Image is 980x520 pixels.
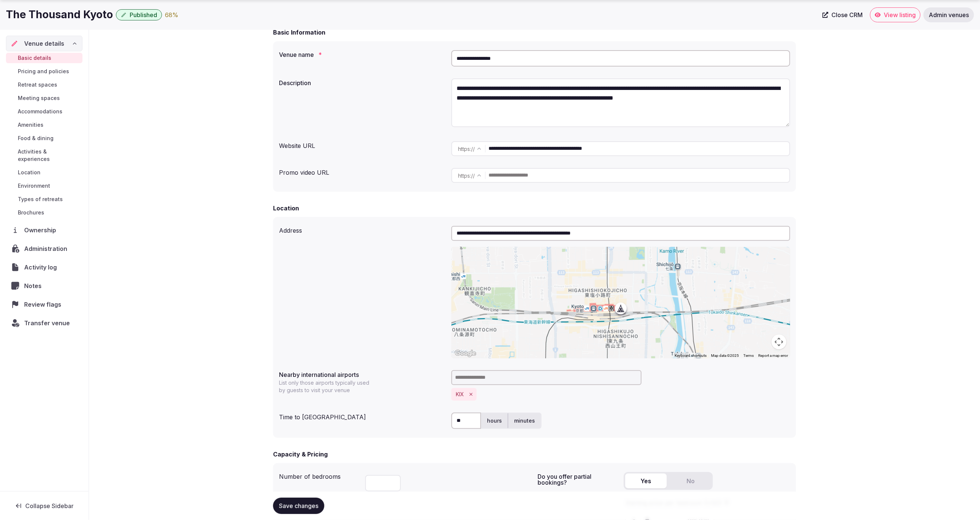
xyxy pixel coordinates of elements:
[273,450,328,459] h2: Capacity & Pricing
[24,300,64,309] span: Review flags
[116,9,162,20] button: Published
[818,7,867,22] a: Close CRM
[6,167,82,178] a: Location
[870,7,921,22] a: View listing
[6,66,82,77] a: Pricing and policies
[6,146,82,164] a: Activities & experiences
[18,209,44,216] span: Brochures
[6,194,82,204] a: Types of retreats
[6,315,82,331] button: Transfer venue
[25,502,74,510] span: Collapse Sidebar
[18,169,40,176] span: Location
[6,207,82,218] a: Brochures
[18,121,43,129] span: Amenities
[24,263,60,272] span: Activity log
[18,135,53,142] span: Food & dining
[625,474,667,488] button: Yes
[6,181,82,191] a: Environment
[929,11,969,19] span: Admin venues
[6,222,82,238] a: Ownership
[6,278,82,294] a: Notes
[670,474,711,488] button: No
[6,93,82,103] a: Meeting spaces
[18,54,51,62] span: Basic details
[24,244,70,253] span: Administration
[6,498,82,514] button: Collapse Sidebar
[18,182,50,190] span: Environment
[273,498,324,514] button: Save changes
[831,11,863,19] span: Close CRM
[6,53,82,63] a: Basic details
[6,7,113,22] h1: The Thousand Kyoto
[6,297,82,312] a: Review flags
[165,10,178,19] div: 68 %
[165,10,178,19] button: 68%
[6,133,82,143] a: Food & dining
[24,281,45,290] span: Notes
[130,11,157,19] span: Published
[924,7,974,22] a: Admin venues
[6,241,82,256] a: Administration
[18,108,62,115] span: Accommodations
[6,106,82,117] a: Accommodations
[18,94,60,102] span: Meeting spaces
[6,80,82,90] a: Retreat spaces
[18,68,69,75] span: Pricing and policies
[24,319,70,327] span: Transfer venue
[6,120,82,130] a: Amenities
[24,39,64,48] span: Venue details
[18,196,63,203] span: Types of retreats
[884,11,916,19] span: View listing
[279,469,359,481] div: Number of bedrooms
[18,81,57,88] span: Retreat spaces
[538,474,618,485] label: Do you offer partial bookings?
[279,502,318,510] span: Save changes
[6,259,82,275] a: Activity log
[18,148,79,163] span: Activities & experiences
[24,226,59,235] span: Ownership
